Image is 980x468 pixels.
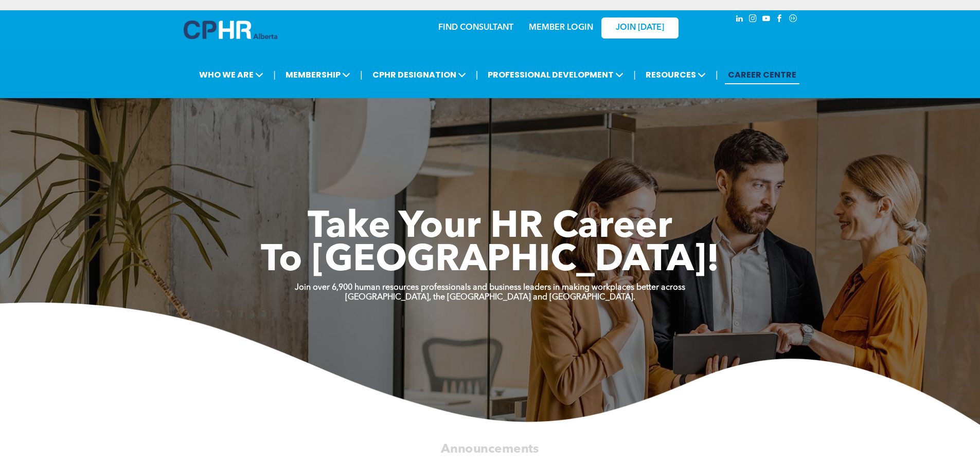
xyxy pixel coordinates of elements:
a: CAREER CENTRE [725,65,799,84]
span: CPHR DESIGNATION [369,65,469,84]
a: linkedin [734,13,745,27]
span: JOIN [DATE] [616,23,664,33]
a: facebook [774,13,786,27]
img: A blue and white logo for cp alberta [184,21,277,39]
strong: [GEOGRAPHIC_DATA], the [GEOGRAPHIC_DATA] and [GEOGRAPHIC_DATA]. [345,293,635,302]
a: instagram [747,13,759,27]
li: | [476,64,478,85]
span: WHO WE ARE [196,65,266,84]
span: RESOURCES [643,65,709,84]
li: | [273,64,276,85]
span: MEMBERSHIP [282,65,353,84]
li: | [360,64,363,85]
a: Social network [788,13,799,27]
a: MEMBER LOGIN [529,24,593,32]
span: Announcements [441,443,539,455]
strong: Join over 6,900 human resources professionals and business leaders in making workplaces better ac... [295,284,685,292]
li: | [633,64,636,85]
a: FIND CONSULTANT [438,24,513,32]
span: Take Your HR Career [308,209,672,246]
span: PROFESSIONAL DEVELOPMENT [485,65,627,84]
a: youtube [761,13,772,27]
li: | [716,64,718,85]
span: To [GEOGRAPHIC_DATA]! [261,242,720,279]
a: JOIN [DATE] [601,17,679,39]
